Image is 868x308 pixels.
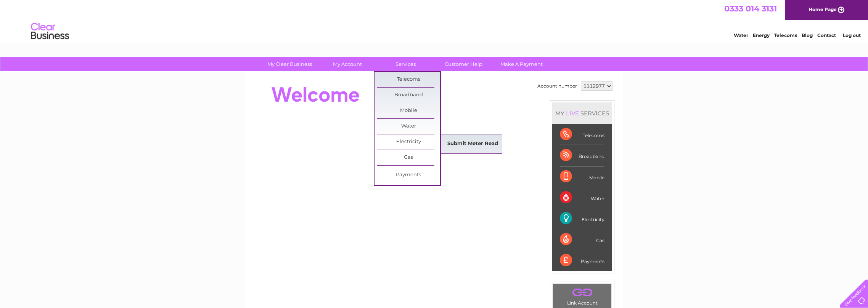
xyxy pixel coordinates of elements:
[724,4,777,13] a: 0333 014 3131
[377,168,440,183] a: Payments
[555,286,609,299] a: .
[560,229,604,250] div: Gas
[753,32,770,38] a: Energy
[802,32,813,38] a: Blog
[535,80,579,93] td: Account number
[490,57,553,71] a: Make A Payment
[560,145,604,166] div: Broadband
[377,103,440,118] a: Mobile
[560,166,604,187] div: Mobile
[552,102,612,124] div: MY SERVICES
[432,57,495,71] a: Customer Help
[31,20,69,43] img: logo.png
[774,32,797,38] a: Telecoms
[553,284,612,308] td: Link Account
[560,208,604,229] div: Electricity
[843,32,861,38] a: Log out
[560,250,604,271] div: Payments
[564,110,580,117] div: LIVE
[441,136,504,152] a: Submit Meter Read
[377,72,440,87] a: Telecoms
[377,150,440,165] a: Gas
[374,57,437,71] a: Services
[377,119,440,134] a: Water
[377,88,440,103] a: Broadband
[258,57,321,71] a: My Clear Business
[377,134,440,150] a: Electricity
[254,4,615,37] div: Clear Business is a trading name of Verastar Limited (registered in [GEOGRAPHIC_DATA] No. 3667643...
[734,32,748,38] a: Water
[817,32,836,38] a: Contact
[560,187,604,208] div: Water
[316,57,379,71] a: My Account
[560,124,604,145] div: Telecoms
